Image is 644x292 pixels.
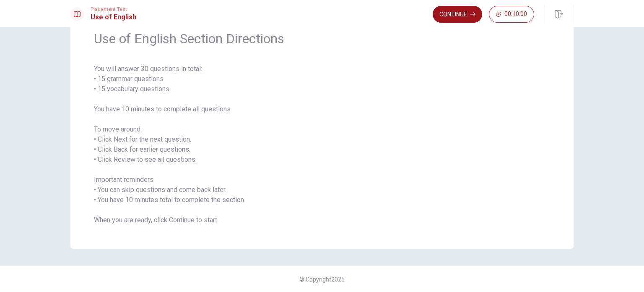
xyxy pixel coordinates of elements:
[94,64,550,225] span: You will answer 30 questions in total: • 15 grammar questions • 15 vocabulary questions You have ...
[489,6,534,23] button: 00:10:00
[91,12,136,22] h1: Use of English
[91,6,136,12] span: Placement Test
[299,276,345,283] span: © Copyright 2025
[94,30,550,47] span: Use of English Section Directions
[504,11,527,18] span: 00:10:00
[433,6,482,23] button: Continue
